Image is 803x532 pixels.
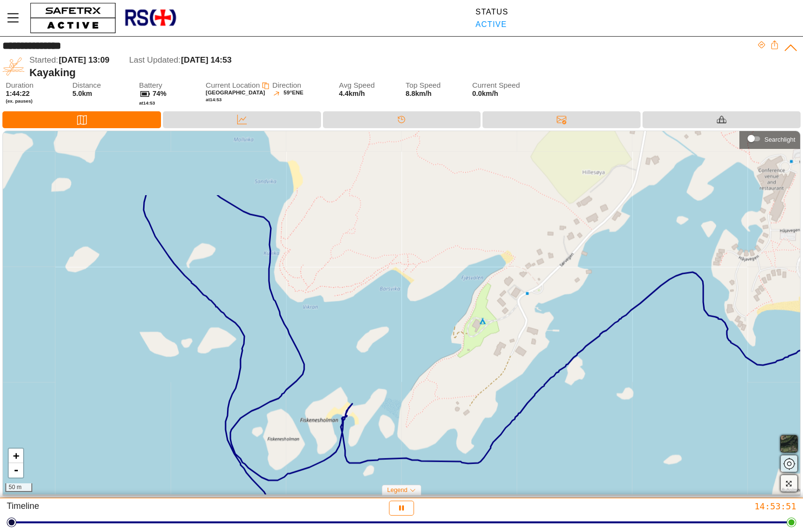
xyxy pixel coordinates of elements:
[2,111,161,128] div: Map
[283,90,292,98] span: 59°
[129,55,180,65] span: Last Updated:
[387,487,407,493] span: Legend
[292,90,304,98] span: ENE
[406,81,468,90] span: Top Speed
[72,81,134,90] span: Distance
[472,81,534,90] span: Current Speed
[9,463,23,478] a: Zoom out
[6,90,30,97] span: 1:44:22
[764,136,795,143] div: Searchlight
[2,55,25,78] img: KAYAKING.svg
[339,81,401,90] span: Avg Speed
[29,55,58,65] span: Started:
[339,90,365,97] span: 4.4km/h
[206,97,222,102] span: at 14:53
[7,501,268,516] div: Timeline
[323,111,481,128] div: Timeline
[744,132,795,146] div: Searchlight
[6,98,67,104] span: (ex. pauses)
[717,115,726,124] img: Equipment_Black.svg
[29,66,757,79] div: Kayaking
[124,2,177,34] img: RescueLogo.png
[482,111,641,128] div: Messages
[181,55,231,65] span: [DATE] 14:53
[272,81,334,90] span: Direction
[206,90,265,95] span: [GEOGRAPHIC_DATA]
[535,501,796,512] div: 14:53:51
[476,8,509,16] div: Status
[59,55,109,65] span: [DATE] 13:09
[72,90,92,97] span: 5.0km
[472,90,534,98] span: 0.0km/h
[153,90,167,97] span: 74%
[9,449,23,463] a: Zoom in
[206,81,260,89] span: Current Location
[642,111,801,128] div: Equipment
[406,90,432,97] span: 8.8km/h
[139,100,155,106] span: at 14:53
[163,111,321,128] div: Data
[5,483,32,492] div: 50 m
[6,81,67,90] span: Duration
[476,20,509,29] div: Active
[139,81,201,90] span: Battery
